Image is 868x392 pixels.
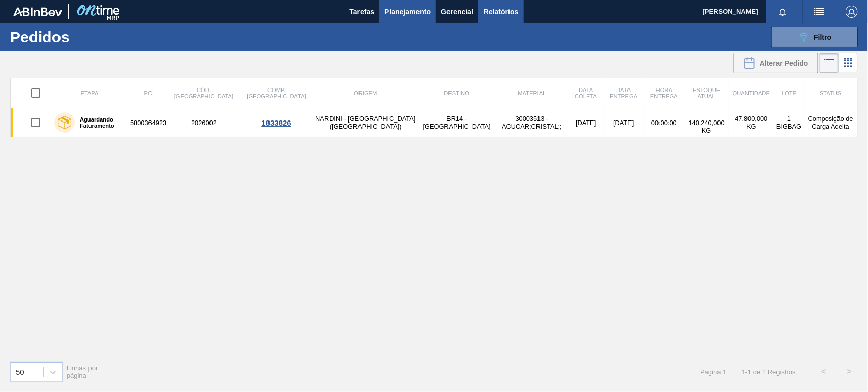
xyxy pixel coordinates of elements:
[771,27,858,47] button: Filtro
[650,87,678,99] span: Hora Entrega
[782,90,796,96] span: Lote
[75,116,125,129] label: Aguardando Faturamento
[441,6,473,18] span: Gerencial
[168,108,240,137] td: 2026002
[820,90,841,96] span: Status
[742,368,796,376] span: 1 - 1 de 1 Registros
[804,108,858,137] td: Composição de Carga Aceita
[568,108,604,137] td: [DATE]
[575,87,597,99] span: Data coleta
[760,59,809,67] span: Alterar Pedido
[16,368,24,376] div: 50
[811,359,836,384] button: <
[734,53,818,73] div: Alterar Pedido
[13,7,62,16] img: TNhmsLtSVTkK8tSr43FrP2fwEKptu5GPRR3wAAAABJRU5ErkJggg==
[610,87,637,99] span: Data entrega
[700,368,726,376] span: Página : 1
[444,90,469,96] span: Destino
[729,108,774,137] td: 47.800,000 KG
[774,108,804,137] td: 1 BIGBAG
[484,6,518,18] span: Relatórios
[418,108,495,137] td: BR14 - [GEOGRAPHIC_DATA]
[144,90,153,96] span: PO
[693,87,721,99] span: Estoque atual
[644,108,684,137] td: 00:00:00
[689,119,725,134] span: 140.240,000 KG
[495,108,568,137] td: 30003513 - ACUCAR;CRISTAL;;
[766,5,799,19] button: Notificações
[81,90,99,96] span: Etapa
[242,118,312,127] div: 1833826
[247,87,306,99] span: Comp. [GEOGRAPHIC_DATA]
[313,108,418,137] td: NARDINI - [GEOGRAPHIC_DATA] ([GEOGRAPHIC_DATA])
[354,90,377,96] span: Origem
[129,108,168,137] td: 5800364923
[820,53,839,73] div: Visão em Lista
[384,6,431,18] span: Planejamento
[604,108,644,137] td: [DATE]
[814,33,832,41] span: Filtro
[813,6,825,18] img: userActions
[10,31,159,43] h1: Pedidos
[839,53,858,73] div: Visão em Cards
[174,87,233,99] span: Cód. [GEOGRAPHIC_DATA]
[733,90,770,96] span: Quantidade
[518,90,546,96] span: Material
[349,6,374,18] span: Tarefas
[836,359,862,384] button: >
[11,108,858,137] a: Aguardando Faturamento58003649232026002NARDINI - [GEOGRAPHIC_DATA] ([GEOGRAPHIC_DATA])BR14 - [GEO...
[846,6,858,18] img: Logout
[67,364,98,379] span: Linhas por página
